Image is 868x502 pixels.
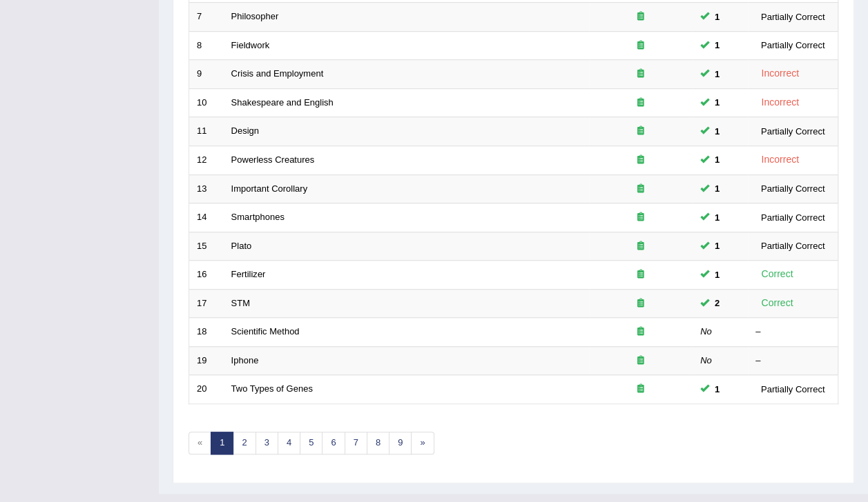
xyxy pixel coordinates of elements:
[709,124,725,139] span: You can still take this question
[709,10,725,24] span: You can still take this question
[755,10,830,24] div: Partially Correct
[189,261,224,290] td: 16
[709,95,725,110] span: You can still take this question
[189,289,224,318] td: 17
[597,383,685,396] div: Exam occurring question
[597,10,685,23] div: Exam occurring question
[255,432,278,454] a: 3
[389,432,412,454] a: 9
[345,432,367,454] a: 7
[231,11,279,21] a: Philosopher
[709,152,725,167] span: You can still take this question
[700,355,712,365] em: No
[755,239,830,253] div: Partially Correct
[189,117,224,146] td: 11
[709,210,725,225] span: You can still take this question
[189,3,224,32] td: 7
[233,432,255,454] a: 2
[709,268,725,282] span: You can still take this question
[755,152,804,168] div: Incorrect
[189,432,211,454] span: «
[597,154,685,167] div: Exam occurring question
[597,240,685,253] div: Exam occurring question
[231,125,259,136] a: Design
[278,432,300,454] a: 4
[755,325,830,339] div: –
[231,183,308,194] a: Important Corollary
[597,297,685,310] div: Exam occurring question
[189,60,224,89] td: 9
[189,174,224,203] td: 13
[231,212,284,222] a: Smartphones
[231,97,334,108] a: Shakespeare and English
[597,354,685,368] div: Exam occurring question
[755,210,830,225] div: Partially Correct
[231,298,250,308] a: STM
[755,124,830,139] div: Partially Correct
[231,269,266,279] a: Fertilizer
[597,39,685,52] div: Exam occurring question
[700,326,712,337] em: No
[367,432,389,454] a: 8
[709,296,725,310] span: You can still take this question
[411,432,434,454] a: »
[211,432,233,454] a: 1
[709,382,725,396] span: You can still take this question
[755,66,804,81] div: Incorrect
[231,68,324,79] a: Crisis and Employment
[189,88,224,117] td: 10
[709,38,725,52] span: You can still take this question
[755,354,830,368] div: –
[189,31,224,60] td: 8
[597,325,685,339] div: Exam occurring question
[755,94,804,110] div: Incorrect
[755,295,799,311] div: Correct
[597,68,685,81] div: Exam occurring question
[231,383,313,394] a: Two Types of Genes
[755,181,830,196] div: Partially Correct
[597,97,685,110] div: Exam occurring question
[189,145,224,174] td: 12
[597,125,685,138] div: Exam occurring question
[597,268,685,281] div: Exam occurring question
[189,203,224,232] td: 14
[597,183,685,196] div: Exam occurring question
[189,346,224,375] td: 19
[322,432,345,454] a: 6
[755,266,799,282] div: Correct
[231,326,300,337] a: Scientific Method
[755,382,830,396] div: Partially Correct
[597,211,685,224] div: Exam occurring question
[709,239,725,253] span: You can still take this question
[300,432,322,454] a: 5
[189,375,224,404] td: 20
[231,355,259,365] a: Iphone
[231,154,315,165] a: Powerless Creatures
[709,67,725,81] span: You can still take this question
[755,38,830,52] div: Partially Correct
[189,318,224,347] td: 18
[231,241,252,251] a: Plato
[189,232,224,261] td: 15
[231,40,270,50] a: Fieldwork
[709,181,725,196] span: You can still take this question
